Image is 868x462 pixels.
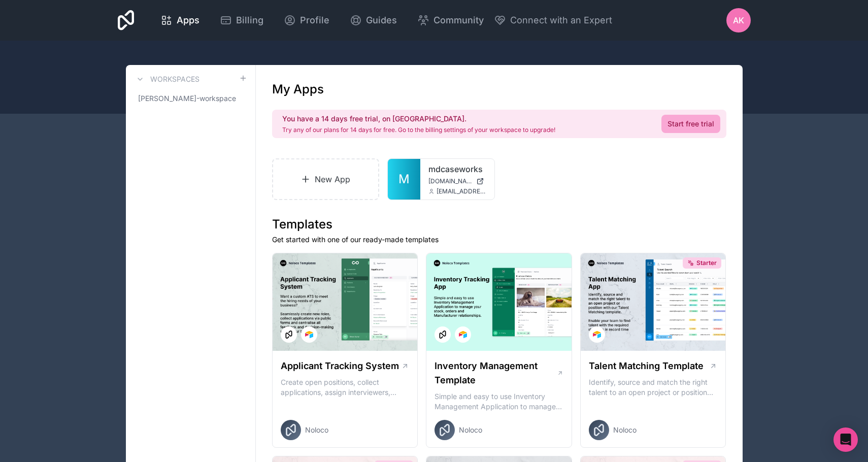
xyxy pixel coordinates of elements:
a: Apps [152,9,208,31]
p: Simple and easy to use Inventory Management Application to manage your stock, orders and Manufact... [435,391,563,412]
img: Airtable Logo [593,331,601,339]
a: Guides [342,9,405,31]
div: Open Intercom Messenger [833,427,858,452]
h1: Templates [272,216,726,233]
span: M [398,171,410,187]
h1: Talent Matching Template [589,359,704,373]
span: Noloco [459,425,482,435]
span: Billing [236,13,263,27]
img: Airtable Logo [459,331,467,339]
a: New App [272,158,380,200]
span: Profile [300,13,329,27]
span: [EMAIL_ADDRESS][DOMAIN_NAME] [437,187,486,195]
span: Guides [366,13,397,27]
a: M [388,159,420,200]
a: [DOMAIN_NAME] [428,177,486,185]
a: Start free trial [661,115,720,133]
span: Noloco [613,425,637,435]
img: Airtable Logo [305,331,313,339]
span: Noloco [305,425,328,435]
span: Apps [177,13,199,27]
p: Identify, source and match the right talent to an open project or position with our Talent Matchi... [589,377,718,398]
h1: Applicant Tracking System [281,359,399,373]
h3: Workspaces [150,74,199,84]
span: AK [733,14,744,26]
a: Billing [212,9,272,31]
span: Community [433,13,484,27]
h1: My Apps [272,81,324,97]
button: Connect with an Expert [494,13,612,27]
h2: You have a 14 days free trial, on [GEOGRAPHIC_DATA]. [282,114,555,124]
a: Workspaces [134,73,199,85]
p: Get started with one of our ready-made templates [272,235,726,245]
p: Create open positions, collect applications, assign interviewers, centralise candidate feedback a... [281,377,410,398]
a: Profile [276,9,338,31]
a: [PERSON_NAME]-workspace [134,89,247,108]
span: [PERSON_NAME]-workspace [138,93,236,104]
h1: Inventory Management Template [435,359,556,387]
p: Try any of our plans for 14 days for free. Go to the billing settings of your workspace to upgrade! [282,126,555,134]
span: [DOMAIN_NAME] [428,177,472,185]
span: Starter [696,259,717,267]
span: Connect with an Expert [510,13,612,27]
a: mdcaseworks [428,163,486,175]
a: Community [409,9,492,31]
